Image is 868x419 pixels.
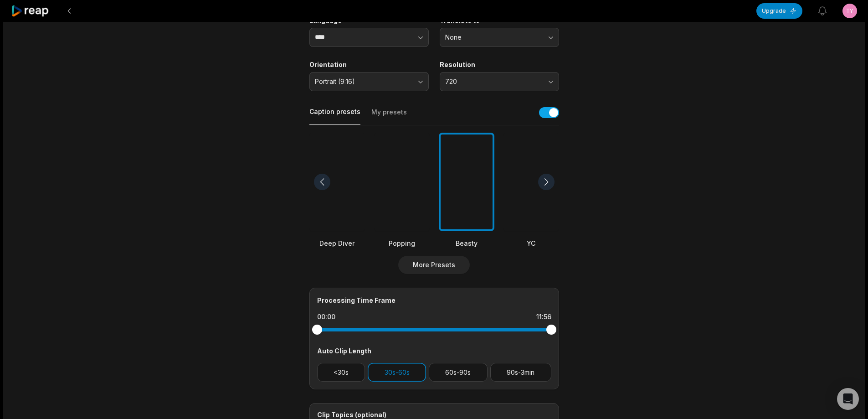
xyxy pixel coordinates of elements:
label: Orientation [309,61,429,69]
div: 00:00 [317,312,335,321]
div: Beasty [439,238,494,248]
button: 720 [440,72,559,91]
button: Caption presets [309,107,360,125]
button: <30s [317,363,365,382]
button: 90s-3min [490,363,551,382]
div: Open Intercom Messenger [837,388,859,410]
button: None [440,28,559,47]
button: Portrait (9:16) [309,72,429,91]
div: 11:56 [536,312,551,321]
span: None [445,33,541,41]
button: 60s-90s [429,363,488,382]
button: More Presets [398,256,470,274]
label: Resolution [440,61,559,69]
div: YC [503,238,559,248]
span: 720 [445,78,541,86]
div: Clip Topics (optional) [317,411,551,419]
div: Popping [374,238,430,248]
div: Auto Clip Length [317,346,551,356]
button: Upgrade [756,3,802,19]
button: My presets [371,108,407,125]
span: Portrait (9:16) [315,78,411,86]
button: 30s-60s [368,363,426,382]
div: Deep Diver [309,238,365,248]
div: Processing Time Frame [317,295,551,305]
